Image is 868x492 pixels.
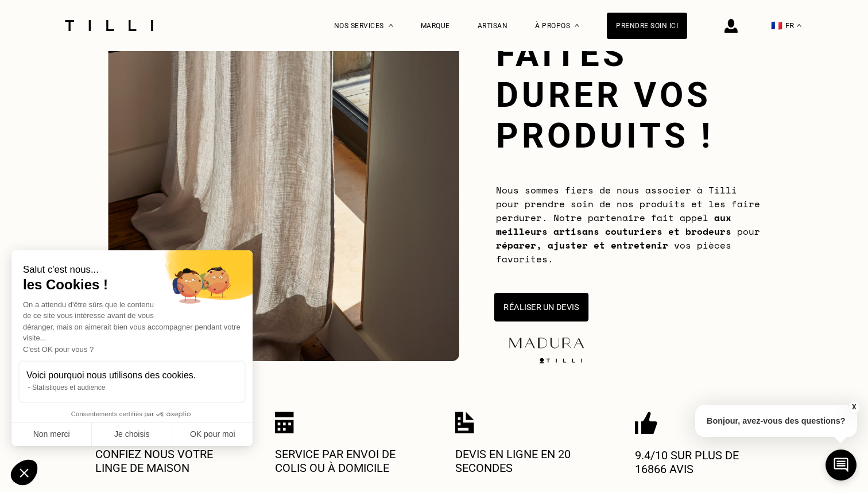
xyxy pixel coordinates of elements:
img: Icon [455,412,474,433]
p: Service par envoi de colis ou à domicile [275,447,413,475]
p: Devis en ligne en 20 secondes [455,447,593,475]
a: Prendre soin ici [607,13,687,39]
button: X [848,401,859,413]
button: Réaliser un devis [494,293,588,321]
img: Menu déroulant [389,24,393,27]
img: logo Tilli [535,358,587,363]
img: menu déroulant [797,24,801,27]
img: icône connexion [724,19,738,33]
p: Bonjour, avez-vous des questions? [695,405,857,437]
a: Artisan [478,22,508,30]
a: Marque [421,22,450,30]
img: Menu déroulant à propos [575,24,579,27]
b: réparer, ajuster et entretenir [496,238,668,252]
img: Logo du service de couturière Tilli [61,20,157,31]
span: 🇫🇷 [771,20,782,31]
img: Icon [275,412,294,433]
p: Confiez nous votre linge de maison [95,447,233,475]
img: Icon [635,412,657,435]
h1: Faites durer vos produits ! [496,34,760,156]
p: 9.4/10 sur plus de 16866 avis [635,448,773,476]
b: aux meilleurs artisans couturiers et brodeurs [496,211,731,238]
img: maduraLogo-5877f563076e9857a9763643b83271db.png [506,335,587,351]
span: Nous sommes fiers de nous associer à Tilli pour prendre soin de nos produits et les faire perdure... [496,183,760,266]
